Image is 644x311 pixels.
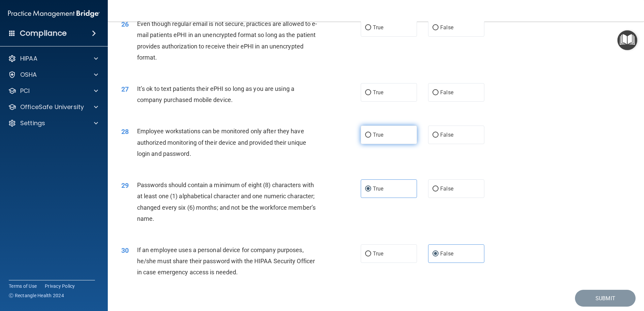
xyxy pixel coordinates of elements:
[432,186,439,192] input: False
[440,132,453,138] span: False
[440,250,453,257] span: False
[432,251,439,256] input: False
[373,185,383,192] span: True
[365,25,371,30] input: True
[8,71,98,79] a: OSHA
[137,128,306,157] span: Employee workstations can be monitored only after they have authorized monitoring of their device...
[8,7,100,21] img: PMB logo
[137,181,316,222] span: Passwords should contain a minimum of eight (8) characters with at least one (1) alphabetical cha...
[365,251,371,256] input: True
[20,29,67,38] h4: Compliance
[20,119,45,127] p: Settings
[137,20,317,61] span: Even though regular email is not secure, practices are allowed to e-mail patients ePHI in an unen...
[432,133,439,138] input: False
[8,55,98,63] a: HIPAA
[373,24,383,31] span: True
[527,263,636,290] iframe: Drift Widget Chat Controller
[121,128,129,136] span: 28
[121,181,129,189] span: 29
[440,24,453,31] span: False
[20,71,37,79] p: OSHA
[137,85,294,103] span: It’s ok to text patients their ePHI so long as you are using a company purchased mobile device.
[20,103,84,111] p: OfficeSafe University
[432,25,439,30] input: False
[8,119,98,127] a: Settings
[9,292,64,299] span: Ⓒ Rectangle Health 2024
[617,30,637,50] button: Open Resource Center
[373,89,383,96] span: True
[575,290,636,307] button: Submit
[137,246,315,276] span: If an employee uses a personal device for company purposes, he/she must share their password with...
[440,89,453,96] span: False
[8,87,98,95] a: PCI
[373,250,383,257] span: True
[45,283,75,289] a: Privacy Policy
[20,87,30,95] p: PCI
[121,20,129,28] span: 26
[440,185,453,192] span: False
[9,283,37,289] a: Terms of Use
[121,85,129,93] span: 27
[365,90,371,95] input: True
[121,246,129,254] span: 30
[20,55,37,63] p: HIPAA
[432,90,439,95] input: False
[365,186,371,192] input: True
[8,103,98,111] a: OfficeSafe University
[365,133,371,138] input: True
[373,132,383,138] span: True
